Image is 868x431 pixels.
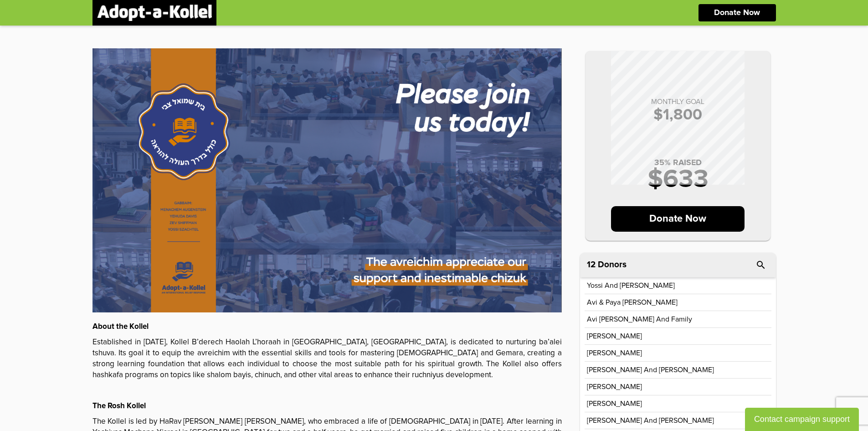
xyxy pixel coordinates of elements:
[587,366,714,374] p: [PERSON_NAME] and [PERSON_NAME]
[587,282,675,289] p: Yossi and [PERSON_NAME]
[611,206,745,232] p: Donate Now
[587,260,596,269] span: 12
[97,5,212,21] img: logonobg.png
[595,98,761,105] p: MONTHLY GOAL
[587,400,642,407] p: [PERSON_NAME]
[92,337,562,381] p: Established in [DATE], Kollel B’derech Haolah L’horaah in [GEOGRAPHIC_DATA], [GEOGRAPHIC_DATA], i...
[92,323,149,331] strong: About the Kollel
[598,260,627,269] p: Donors
[587,383,642,390] p: [PERSON_NAME]
[587,316,692,323] p: Avi [PERSON_NAME] and Family
[92,48,562,312] img: lNFJI31BgA.bseUjMn0dG.jpg
[714,9,760,17] p: Donate Now
[587,417,714,424] p: [PERSON_NAME] and [PERSON_NAME]
[587,299,678,306] p: Avi & Paya [PERSON_NAME]
[745,408,859,431] button: Contact campaign support
[587,332,642,340] p: [PERSON_NAME]
[92,402,146,410] strong: The Rosh Kollel
[595,107,761,123] p: $
[755,260,766,270] i: search
[587,349,642,357] p: [PERSON_NAME]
